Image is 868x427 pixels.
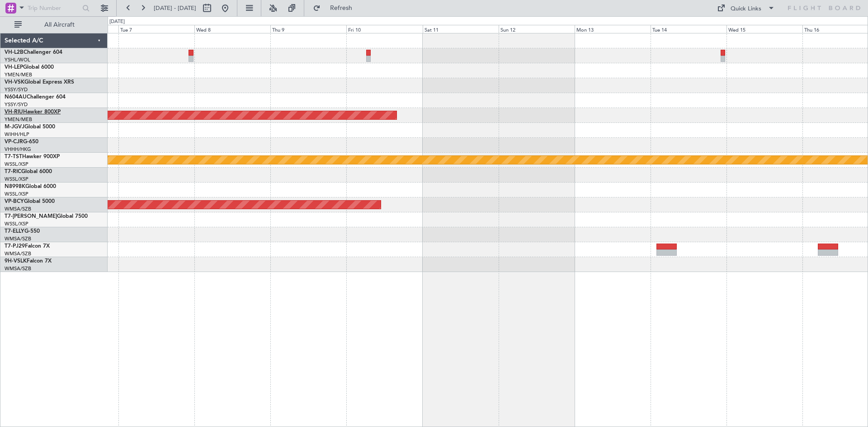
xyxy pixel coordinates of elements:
a: 9H-VSLKFalcon 7X [5,258,52,264]
a: M-JGVJGlobal 5000 [5,124,55,130]
a: VH-RIUHawker 800XP [5,109,61,115]
span: VH-VSK [5,80,24,85]
a: VH-L2BChallenger 604 [5,50,62,55]
a: WMSA/SZB [5,250,31,257]
span: T7-PJ29 [5,244,25,249]
a: VH-VSKGlobal Express XRS [5,80,74,85]
a: WMSA/SZB [5,206,31,212]
span: VH-L2B [5,50,24,55]
span: Refresh [322,5,360,11]
span: VH-LEP [5,65,23,70]
div: Wed 15 [726,25,802,33]
a: WMSA/SZB [5,265,31,272]
span: T7-TST [5,154,22,160]
div: Wed 8 [194,25,270,33]
span: VP-CJR [5,139,23,145]
a: WSSL/XSP [5,191,28,197]
span: [DATE] - [DATE] [154,4,196,12]
div: Tue 7 [118,25,194,33]
span: T7-ELLY [5,229,24,234]
button: Quick Links [712,1,779,15]
a: WSSL/XSP [5,176,28,183]
div: Mon 13 [575,25,651,33]
a: T7-PJ29Falcon 7X [5,244,50,249]
a: WSSL/XSP [5,161,28,168]
div: [DATE] [109,18,125,26]
span: N604AU [5,94,27,100]
span: VP-BCY [5,199,24,204]
div: Fri 10 [346,25,422,33]
span: VH-RIU [5,109,23,115]
a: T7-RICGlobal 6000 [5,169,52,174]
a: VH-LEPGlobal 6000 [5,65,54,70]
a: WMSA/SZB [5,235,31,242]
a: WIHH/HLP [5,131,29,138]
span: All Aircraft [24,22,95,28]
span: M-JGVJ [5,124,24,130]
a: N604AUChallenger 604 [5,94,66,100]
a: YMEN/MEB [5,116,32,123]
a: T7-ELLYG-550 [5,229,40,234]
a: VHHH/HKG [5,146,31,153]
span: T7-[PERSON_NAME] [5,214,57,219]
a: YSHL/WOL [5,56,30,63]
a: T7-TSTHawker 900XP [5,154,60,160]
span: T7-RIC [5,169,21,174]
div: Quick Links [731,5,761,14]
div: Tue 14 [651,25,726,33]
a: YMEN/MEB [5,71,32,78]
a: VP-CJRG-650 [5,139,38,145]
a: WSSL/XSP [5,221,28,227]
span: N8998K [5,184,25,189]
button: Refresh [309,1,363,15]
button: All Aircraft [10,18,98,32]
a: T7-[PERSON_NAME]Global 7500 [5,214,88,219]
input: Trip Number [28,1,80,15]
div: Thu 9 [270,25,346,33]
a: N8998KGlobal 6000 [5,184,56,189]
a: YSSY/SYD [5,86,28,93]
div: Sun 12 [499,25,575,33]
a: YSSY/SYD [5,101,28,108]
a: VP-BCYGlobal 5000 [5,199,55,204]
div: Sat 11 [423,25,499,33]
span: 9H-VSLK [5,258,27,264]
